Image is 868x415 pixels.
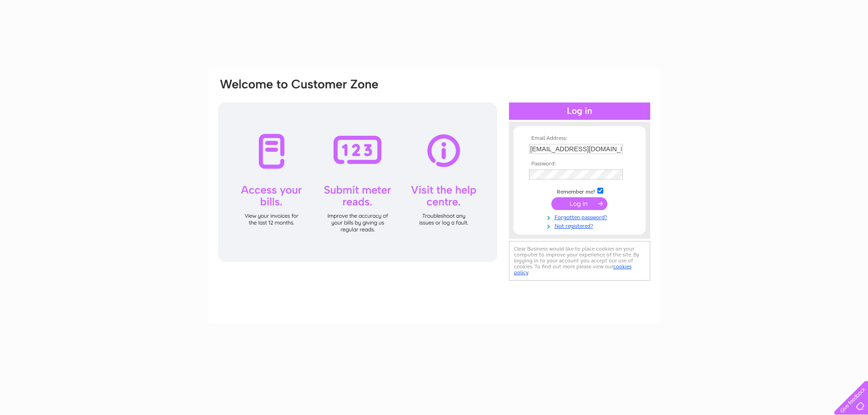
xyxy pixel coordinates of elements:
[527,186,632,195] td: Remember me?
[529,221,632,230] a: Not registered?
[514,263,632,276] a: cookies policy
[509,241,650,281] div: Clear Business would like to place cookies on your computer to improve your experience of the sit...
[527,161,632,167] th: Password:
[551,197,607,210] input: Submit
[529,212,632,221] a: Forgotten password?
[527,135,632,142] th: Email Address:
